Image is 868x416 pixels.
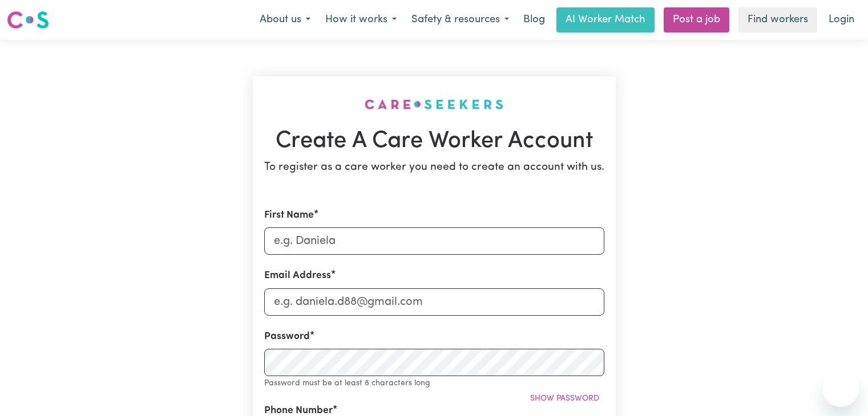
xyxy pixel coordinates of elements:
[738,7,817,32] a: Find workers
[264,227,604,255] input: e.g. Daniela
[318,8,404,32] button: How it works
[664,7,729,32] a: Post a job
[7,7,49,33] a: Careseekers logo
[264,128,604,155] h1: Create A Care Worker Account
[252,8,318,32] button: About us
[264,379,430,388] small: Password must be at least 8 characters long
[516,7,552,32] a: Blog
[404,8,516,32] button: Safety & resources
[525,390,604,407] button: Show password
[264,208,314,223] label: First Name
[530,394,599,403] span: Show password
[264,288,604,316] input: e.g. daniela.d88@gmail.com
[822,370,859,407] iframe: Button to launch messaging window
[264,160,604,176] p: To register as a care worker you need to create an account with us.
[264,329,310,344] label: Password
[264,268,331,283] label: Email Address
[7,10,49,30] img: Careseekers logo
[556,7,655,32] a: AI Worker Match
[822,7,861,32] a: Login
